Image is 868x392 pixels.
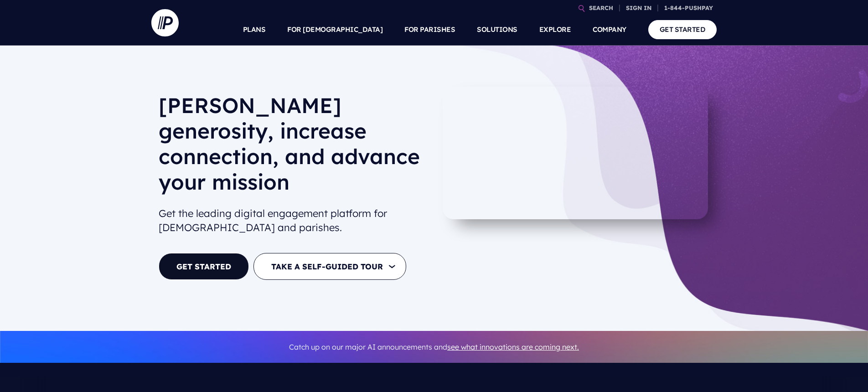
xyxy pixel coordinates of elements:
h1: [PERSON_NAME] generosity, increase connection, and advance your mission [159,93,427,202]
a: GET STARTED [648,20,717,39]
a: SOLUTIONS [477,14,517,46]
a: PLANS [243,14,266,46]
a: EXPLORE [539,14,571,46]
a: see what innovations are coming next. [447,342,579,351]
p: Catch up on our major AI announcements and [159,337,709,357]
a: COMPANY [593,14,626,46]
a: FOR PARISHES [404,14,455,46]
a: GET STARTED [159,253,249,280]
h2: Get the leading digital engagement platform for [DEMOGRAPHIC_DATA] and parishes. [159,203,427,238]
button: TAKE A SELF-GUIDED TOUR [253,253,406,280]
a: FOR [DEMOGRAPHIC_DATA] [287,14,382,46]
